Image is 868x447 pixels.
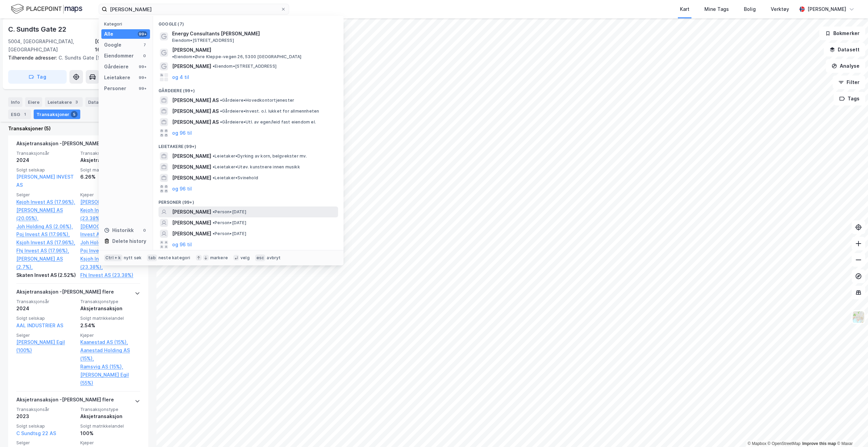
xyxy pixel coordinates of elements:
span: • [213,164,215,169]
div: Google (7) [153,16,344,28]
span: Energy Consultants [PERSON_NAME] [172,30,335,38]
div: 0 [142,228,147,233]
button: Tag [8,70,67,84]
span: Leietaker • Svinehold [213,175,258,181]
div: 2023 [16,412,76,420]
div: 3 [73,99,80,105]
span: Solgt matrikkelandel [80,167,140,173]
span: Eiendom • [STREET_ADDRESS] [213,64,277,69]
div: Transaksjoner [34,110,80,119]
button: og 96 til [172,241,192,249]
div: Leietakere [45,97,83,107]
div: Personer (99+) [153,194,344,206]
a: Poj Invest AS (23.38%), [80,247,140,255]
div: avbryt [267,255,281,261]
a: [PERSON_NAME] INVEST AS [16,174,74,188]
span: • [213,64,215,69]
div: 5 [71,111,78,118]
span: Kjøper [80,440,140,446]
div: Skaten Invest AS (2.52%) [16,271,76,279]
div: 99+ [138,86,147,91]
div: Delete history [112,237,146,245]
div: Leietakere [104,73,130,82]
span: Transaksjonstype [80,150,140,156]
img: logo.f888ab2527a4732fd821a326f86c7f29.svg [11,3,82,15]
div: 2024 [16,156,76,164]
div: 6.26% [80,173,140,181]
span: [PERSON_NAME] AS [172,118,219,126]
span: Leietaker • Dyrking av korn, belgvekster mv. [213,153,307,159]
div: ESG [8,110,31,119]
span: Tilhørende adresser: [8,55,59,61]
div: Eiere [25,97,42,107]
div: 99+ [138,75,147,80]
a: [PERSON_NAME] Egil (100%) [16,338,76,354]
div: 5004, [GEOGRAPHIC_DATA], [GEOGRAPHIC_DATA] [8,37,95,54]
a: Ramsvig AS (15%), [80,363,140,371]
span: • [213,209,215,214]
iframe: Chat Widget [834,414,868,447]
span: Selger [16,192,76,198]
button: og 4 til [172,73,189,81]
button: Analyse [826,59,865,73]
button: Filter [833,76,865,89]
span: Kjøper [80,332,140,338]
span: Transaksjonsår [16,407,76,412]
a: AAL INDUSTRIER AS [16,322,63,328]
div: Kategori [104,21,150,27]
div: esc [255,254,266,261]
a: [PERSON_NAME] (1.05%), [80,198,140,206]
div: [PERSON_NAME] [807,5,846,13]
span: Solgt selskap [16,167,76,173]
a: Kejoh Invest AS (23.38%), [80,206,140,222]
a: Fhj Invest AS (17.96%), [16,247,76,255]
div: 99+ [138,64,147,69]
span: • [220,119,222,125]
div: neste kategori [158,255,190,261]
span: Kjøper [80,192,140,198]
span: Person • [DATE] [213,231,246,236]
span: [PERSON_NAME] [172,174,211,182]
div: Transaksjoner (5) [8,125,148,133]
span: Solgt selskap [16,315,76,321]
span: Selger [16,440,76,446]
div: 99+ [138,31,147,37]
a: [PERSON_NAME] Egil (55%) [80,371,140,387]
div: Personer [104,84,126,93]
div: C. Sundts Gate [STREET_ADDRESS] [8,54,143,62]
a: [PERSON_NAME] AS (20.05%), [16,206,76,222]
span: Gårdeiere • Utl. av egen/leid fast eiendom el. [220,119,316,125]
span: Transaksjonsår [16,299,76,304]
button: Datasett [824,43,865,56]
span: Leietaker • Utøv. kunstnere innen musikk [213,164,300,170]
div: C. Sundts Gate 22 [8,24,68,35]
span: Person • [DATE] [213,209,246,215]
div: Gårdeiere (99+) [153,83,344,95]
span: [PERSON_NAME] AS [172,96,219,104]
div: 0 [142,53,147,59]
span: [PERSON_NAME] [172,62,211,70]
span: • [220,98,222,103]
span: [PERSON_NAME] [172,219,211,227]
span: • [213,231,215,236]
div: Historikk [104,226,134,234]
div: Aksjetransaksjon [80,304,140,313]
div: Kart [680,5,689,13]
a: [PERSON_NAME] AS (2.7%), [16,255,76,271]
span: [PERSON_NAME] [172,46,211,54]
div: velg [240,255,250,261]
div: Mine Tags [704,5,729,13]
div: Aksjetransaksjon [80,156,140,164]
span: • [213,175,215,180]
span: [PERSON_NAME] [172,163,211,171]
div: Aksjetransaksjon - [PERSON_NAME] flere [16,288,114,299]
button: og 96 til [172,185,192,193]
div: 2024 [16,304,76,313]
span: Eiendom • [STREET_ADDRESS] [172,38,234,43]
div: markere [210,255,228,261]
span: Gårdeiere • Invest. o.l. lukket for allmennheten [220,109,319,114]
button: og 96 til [172,129,192,137]
input: Søk på adresse, matrikkel, gårdeiere, leietakere eller personer [107,4,281,14]
div: nytt søk [124,255,142,261]
span: [PERSON_NAME] [172,152,211,160]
